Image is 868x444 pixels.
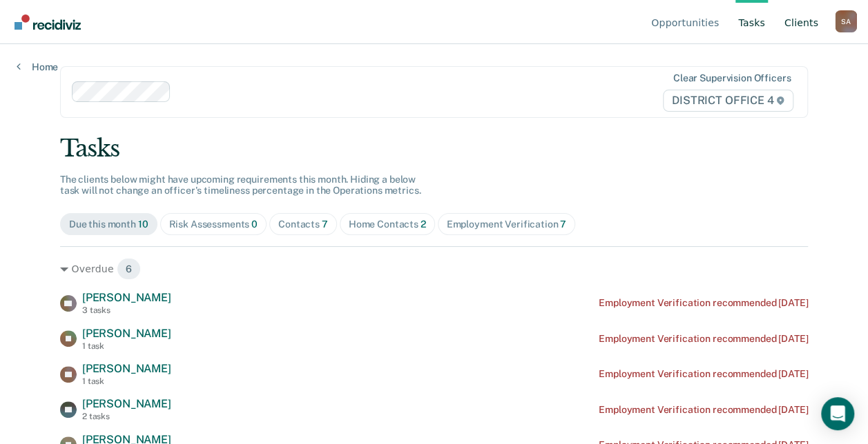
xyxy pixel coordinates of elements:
[599,368,808,380] div: Employment Verification recommended [DATE]
[560,219,566,230] span: 7
[82,397,171,410] span: [PERSON_NAME]
[117,258,141,280] span: 6
[251,219,258,230] span: 0
[673,72,791,84] div: Clear supervision officers
[599,297,808,309] div: Employment Verification recommended [DATE]
[821,397,854,430] div: Open Intercom Messenger
[835,10,857,32] button: Profile dropdown button
[82,412,171,421] div: 2 tasks
[15,14,81,30] img: Recidiviz
[835,10,857,32] div: S A
[82,291,171,304] span: [PERSON_NAME]
[278,219,328,230] div: Contacts
[60,134,808,163] div: Tasks
[69,219,148,230] div: Due this month
[421,219,426,230] span: 2
[82,376,171,386] div: 1 task
[60,258,808,280] div: Overdue 6
[82,341,171,351] div: 1 task
[322,219,328,230] span: 7
[169,219,258,230] div: Risk Assessments
[599,333,808,345] div: Employment Verification recommended [DATE]
[82,305,171,315] div: 3 tasks
[17,61,58,73] a: Home
[82,362,171,375] span: [PERSON_NAME]
[447,219,567,230] div: Employment Verification
[82,327,171,340] span: [PERSON_NAME]
[60,174,421,196] span: The clients below might have upcoming requirements this month. Hiding a below task will not chang...
[599,404,808,416] div: Employment Verification recommended [DATE]
[663,90,793,112] span: DISTRICT OFFICE 4
[349,219,426,230] div: Home Contacts
[138,219,148,230] span: 10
